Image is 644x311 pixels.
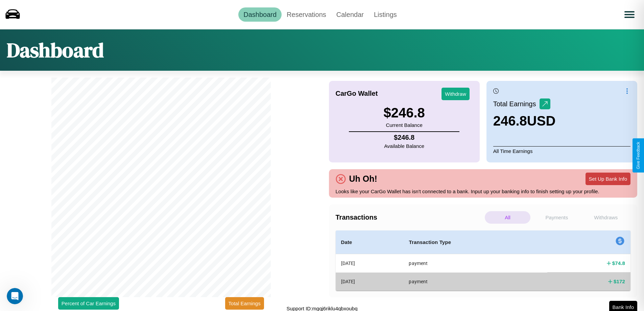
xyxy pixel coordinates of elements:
[493,98,540,110] p: Total Earnings
[346,174,381,184] h4: Uh Oh!
[383,105,425,120] h3: $ 246.8
[409,238,542,246] h4: Transaction Type
[384,141,424,151] p: Available Balance
[442,88,470,100] button: Withdraw
[331,7,369,22] a: Calendar
[7,36,104,64] h1: Dashboard
[636,142,641,169] div: Give Feedback
[336,254,404,273] th: [DATE]
[384,134,424,141] h4: $ 246.8
[336,90,378,97] h4: CarGo Wallet
[282,7,331,22] a: Reservations
[238,7,282,22] a: Dashboard
[336,272,404,290] th: [DATE]
[336,187,631,196] p: Looks like your CarGo Wallet has isn't connected to a bank. Input up your banking info to finish ...
[493,146,630,156] p: All Time Earnings
[612,260,625,267] h4: $ 74.8
[403,254,547,273] th: payment
[586,173,630,185] button: Set Up Bank Info
[58,297,119,310] button: Percent of Car Earnings
[341,238,398,246] h4: Date
[7,288,23,304] iframe: Intercom live chat
[485,211,530,224] p: All
[403,272,547,290] th: payment
[493,113,556,129] h3: 246.8 USD
[614,278,625,285] h4: $ 172
[534,211,579,224] p: Payments
[620,5,639,24] button: Open menu
[336,230,631,291] table: simple table
[383,120,425,130] p: Current Balance
[583,211,629,224] p: Withdraws
[336,214,483,221] h4: Transactions
[369,7,402,22] a: Listings
[225,297,264,310] button: Total Earnings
